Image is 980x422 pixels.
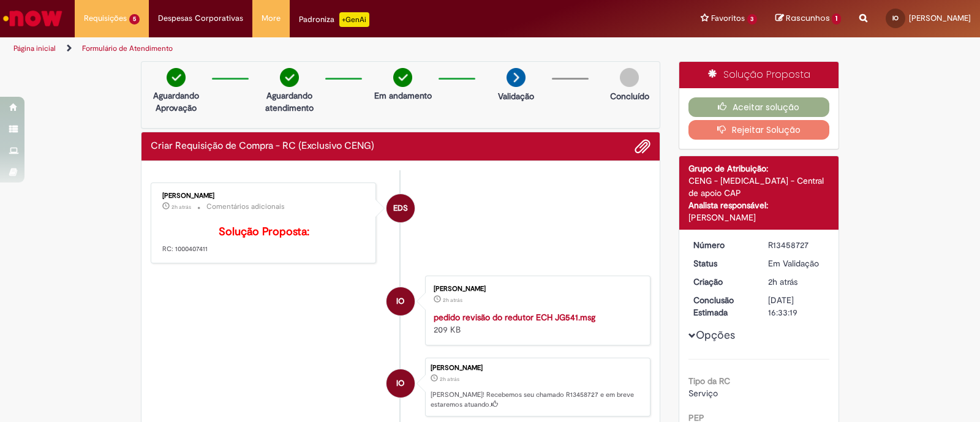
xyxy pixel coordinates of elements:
[440,375,459,383] time: 28/08/2025 15:33:15
[635,138,650,154] button: Adicionar anexos
[386,194,415,222] div: Erica dos Santos Cerqueira
[158,12,243,24] span: Despesas Corporativas
[684,239,759,251] dt: Número
[786,12,830,24] span: Rascunhos
[684,257,759,269] dt: Status
[434,312,595,323] a: pedido revisão do redutor ECH JG541.msg
[151,358,650,416] li: Isadora de Oliveira
[1,6,64,31] img: ServiceNow
[688,120,830,140] button: Rejeitar Solução
[768,294,825,318] div: [DATE] 16:33:19
[909,13,971,23] span: [PERSON_NAME]
[339,12,369,27] p: +GenAi
[688,175,830,199] div: CENG - [MEDICAL_DATA] - Central de apoio CAP
[396,287,404,316] span: IO
[9,37,644,60] ul: Trilhas de página
[711,12,745,24] span: Favoritos
[393,68,412,87] img: check-circle-green.png
[434,311,638,336] div: 209 KB
[171,203,191,211] span: 2h atrás
[688,97,830,117] button: Aceitar solução
[768,276,825,288] div: 28/08/2025 15:33:15
[386,369,415,398] div: Isadora de Oliveira
[443,296,462,304] time: 28/08/2025 15:29:47
[688,211,830,224] div: [PERSON_NAME]
[768,276,797,287] span: 2h atrás
[167,68,186,87] img: check-circle-green.png
[162,192,366,200] div: [PERSON_NAME]
[768,239,825,251] div: R13458727
[260,89,319,114] p: Aguardando atendimento
[82,43,173,53] a: Formulário de Atendimento
[146,89,206,114] p: Aguardando Aprovação
[393,194,408,223] span: EDS
[299,12,369,27] div: Padroniza
[431,390,644,409] p: [PERSON_NAME]! Recebemos seu chamado R13458727 e em breve estaremos atuando.
[151,141,374,152] h2: Criar Requisição de Compra - RC (Exclusivo CENG) Histórico de tíquete
[775,13,841,24] a: Rascunhos
[262,12,281,24] span: More
[219,225,309,239] b: Solução Proposta:
[431,364,644,372] div: [PERSON_NAME]
[768,257,825,269] div: Em Validação
[684,294,759,318] dt: Conclusão Estimada
[498,90,534,102] p: Validação
[129,14,140,24] span: 5
[434,285,638,293] div: [PERSON_NAME]
[688,375,730,386] b: Tipo da RC
[688,199,830,211] div: Analista responsável:
[892,14,899,22] span: IO
[13,43,56,53] a: Página inicial
[610,90,649,102] p: Concluído
[747,14,758,24] span: 3
[386,287,415,315] div: Isadora de Oliveira
[162,226,366,254] p: RC: 1000407411
[768,276,797,287] time: 28/08/2025 15:33:15
[374,89,432,102] p: Em andamento
[443,296,462,304] span: 2h atrás
[684,276,759,288] dt: Criação
[832,13,841,24] span: 1
[688,162,830,175] div: Grupo de Atribuição:
[280,68,299,87] img: check-circle-green.png
[679,62,839,88] div: Solução Proposta
[440,375,459,383] span: 2h atrás
[507,68,526,87] img: arrow-next.png
[688,388,718,399] span: Serviço
[206,202,285,212] small: Comentários adicionais
[84,12,127,24] span: Requisições
[620,68,639,87] img: img-circle-grey.png
[396,369,404,398] span: IO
